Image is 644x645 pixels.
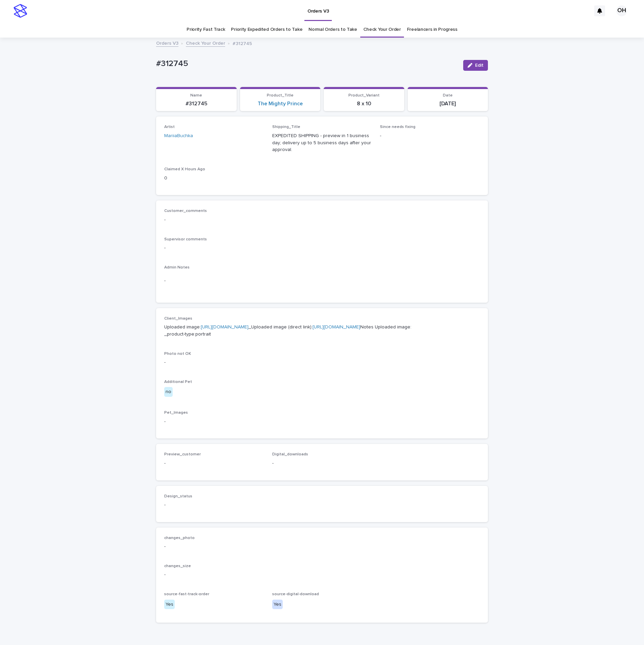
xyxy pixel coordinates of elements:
a: Check Your Order [186,39,225,47]
span: Shipping_Title [272,125,300,129]
p: - [164,277,480,284]
div: OH [616,5,627,16]
span: Claimed X Hours Ago [164,167,205,171]
p: - [164,216,480,223]
p: - [164,571,480,578]
a: The Mighty Prince [258,101,303,107]
span: Additional Pet [164,380,192,384]
p: #312745 [160,101,233,107]
span: Customer_comments [164,209,207,213]
p: #312745 [156,59,458,69]
a: Normal Orders to Take [308,22,357,38]
p: - [164,501,264,509]
a: Freelancers in Progress [407,22,457,38]
p: #312745 [233,39,252,47]
span: changes_photo [164,536,195,540]
p: - [164,359,480,366]
span: Date [443,93,453,98]
span: Client_Images [164,317,192,321]
span: Artist [164,125,175,129]
p: 0 [164,175,264,182]
a: Priority Expedited Orders to Take [231,22,302,38]
p: - [164,418,480,425]
a: Priority Fast Track [187,22,225,38]
span: source-fast-track-order [164,592,209,596]
span: Design_status [164,494,192,498]
span: Pet_Images [164,411,188,415]
a: Orders V3 [156,39,178,47]
p: EXPEDITED SHIPPING - preview in 1 business day; delivery up to 5 business days after your approval. [272,132,372,153]
p: [DATE] [412,101,484,107]
span: Product_Title [267,93,294,98]
img: stacker-logo-s-only.png [14,4,27,18]
p: - [164,244,480,252]
div: no [164,387,173,397]
span: source-digital-download [272,592,319,596]
p: - [380,132,480,139]
span: Since needs fixing [380,125,415,129]
p: Uploaded image: _Uploaded image (direct link): Notes Uploaded image: _product-type:portrait [164,324,480,338]
a: [URL][DOMAIN_NAME] [313,325,360,329]
button: Edit [463,60,488,71]
div: Yes [164,600,175,609]
p: 8 x 10 [328,101,400,107]
span: Edit [475,63,484,68]
a: [URL][DOMAIN_NAME] [201,325,249,329]
p: - [272,460,372,467]
p: - [164,543,480,550]
div: Yes [272,600,283,609]
span: Product_Variant [348,93,380,98]
span: Supervisor comments [164,237,207,241]
a: Check Your Order [363,22,401,38]
span: Photo not OK [164,352,191,356]
p: - [164,460,264,467]
span: Preview_customer [164,452,201,456]
span: Name [190,93,202,98]
span: Digital_downloads [272,452,308,456]
a: MariiaBuchka [164,132,193,139]
span: changes_size [164,564,191,568]
span: Admin Notes [164,265,190,270]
